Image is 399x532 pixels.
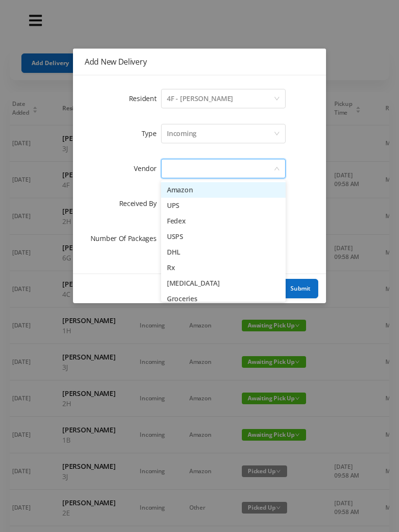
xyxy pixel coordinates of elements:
[85,56,314,67] div: Add New Delivery
[161,213,286,229] li: Fedex
[85,87,314,250] form: Add New Delivery
[161,198,286,213] li: UPS
[91,234,162,243] label: Number Of Packages
[167,89,233,108] div: 4F - Rebecca Gildiner
[161,182,286,198] li: Amazon
[161,291,286,307] li: Groceries
[161,244,286,260] li: DHL
[274,166,280,172] i: icon: down
[274,96,280,103] i: icon: down
[161,260,286,275] li: Rx
[134,164,161,173] label: Vendor
[274,131,280,137] i: icon: down
[119,199,162,208] label: Received By
[161,275,286,291] li: [MEDICAL_DATA]
[129,94,162,103] label: Resident
[161,229,286,244] li: USPS
[283,279,318,298] button: Submit
[142,129,162,138] label: Type
[167,124,197,143] div: Incoming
